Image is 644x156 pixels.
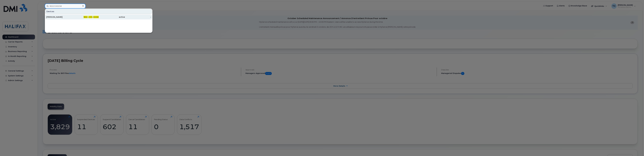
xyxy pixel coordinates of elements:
span: 233 [88,16,92,18]
iframe: Messenger Launcher [632,144,642,154]
div: Devices [45,9,152,14]
div: [PERSON_NAME] [46,16,73,18]
div: - - [73,16,99,18]
div: - [125,16,151,18]
div: active [99,16,125,18]
a: [PERSON_NAME]902-233-0258active- [45,15,152,19]
span: 0258 [93,16,99,18]
span: 902 [84,16,88,18]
